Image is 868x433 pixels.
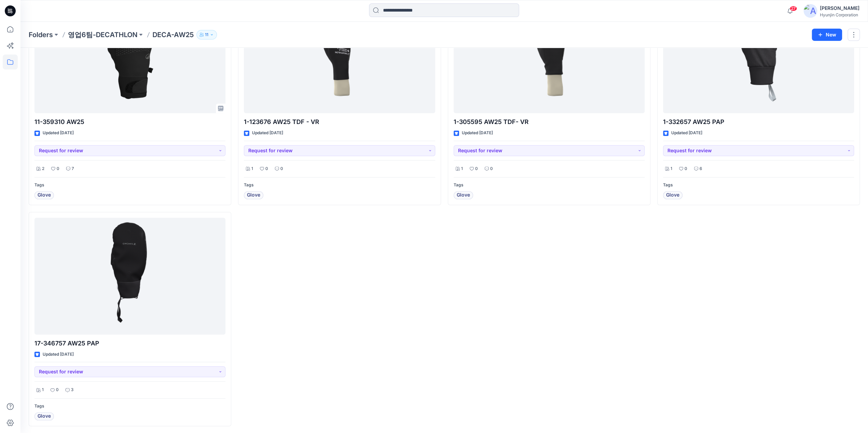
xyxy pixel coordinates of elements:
[205,31,208,38] p: 11
[700,165,702,172] p: 6
[34,117,225,127] p: 11-359310 AW25
[490,165,493,172] p: 0
[38,412,51,420] span: Glove
[790,6,797,11] span: 27
[34,218,225,335] a: 17-346757 AW25 PAP
[462,129,493,137] p: Updated [DATE]
[666,191,679,199] span: Glove
[663,182,854,189] p: Tags
[671,165,672,172] p: 1
[804,4,817,18] img: avatar
[196,30,217,40] button: 11
[42,386,44,393] p: 1
[251,165,253,172] p: 1
[42,165,44,172] p: 2
[812,29,842,41] button: New
[461,165,463,172] p: 1
[34,182,225,189] p: Tags
[34,403,225,410] p: Tags
[68,30,137,40] a: 영업6팀-DECATHLON
[43,351,74,358] p: Updated [DATE]
[663,117,854,127] p: 1-332657 AW25 PAP
[71,386,74,393] p: 3
[252,129,283,137] p: Updated [DATE]
[247,191,260,199] span: Glove
[29,30,53,40] a: Folders
[685,165,687,172] p: 0
[244,182,435,189] p: Tags
[57,165,59,172] p: 0
[280,165,283,172] p: 0
[152,30,194,40] p: DECA-AW25
[820,4,859,12] div: [PERSON_NAME]
[265,165,268,172] p: 0
[244,117,435,127] p: 1-123676 AW25 TDF - VR
[457,191,470,199] span: Glove
[671,129,702,137] p: Updated [DATE]
[56,386,59,393] p: 0
[72,165,74,172] p: 7
[43,129,74,137] p: Updated [DATE]
[454,182,645,189] p: Tags
[34,339,225,348] p: 17-346757 AW25 PAP
[820,12,859,17] div: Hyunjin Corporation
[38,191,51,199] span: Glove
[475,165,478,172] p: 0
[454,117,645,127] p: 1-305595 AW25 TDF- VR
